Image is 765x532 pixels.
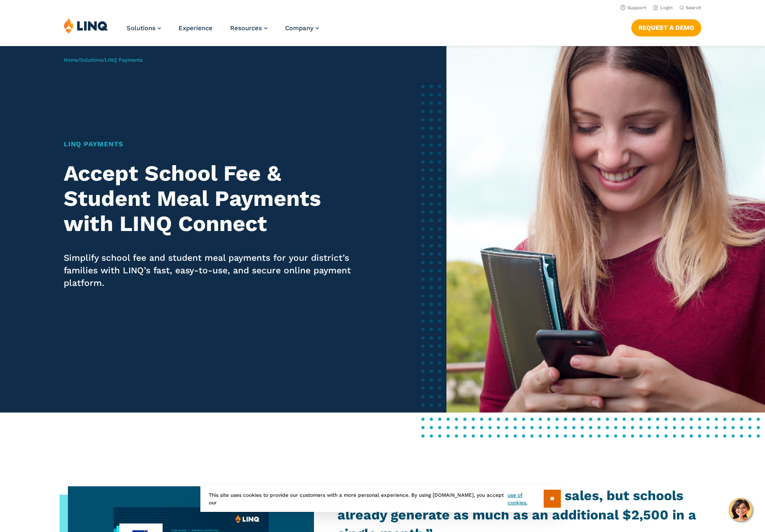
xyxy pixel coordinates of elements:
[64,57,143,63] span: / /
[200,485,565,512] div: This site uses cookies to provide our customers with a more personal experience. By using [DOMAIN...
[127,24,161,32] a: Solutions
[64,57,78,63] a: Home
[64,161,365,236] h2: Accept School Fee & Student Meal Payments with LINQ Connect
[686,5,701,10] span: Search
[64,18,108,34] img: LINQ | K‑12 Software
[230,24,267,32] a: Resources
[285,24,314,32] span: Company
[679,5,701,11] button: Open Search Bar
[653,5,673,10] a: Login
[64,139,365,149] h1: LINQ Payments
[179,24,213,32] a: Experience
[64,252,365,289] p: Simplify school fee and student meal payments for your district’s families with LINQ’s fast, easy...
[230,24,262,32] span: Resources
[80,57,103,63] a: Solutions
[446,46,765,413] img: LINQ Payments
[631,18,701,36] nav: Button Navigation
[631,19,701,36] a: Request a Demo
[127,24,156,32] span: Solutions
[508,491,543,506] a: use of cookies.
[285,24,319,32] a: Company
[729,498,752,522] button: Hello, have a question? Let’s chat.
[620,5,646,10] a: Support
[127,18,319,45] nav: Primary Navigation
[105,57,143,63] span: LINQ Payments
